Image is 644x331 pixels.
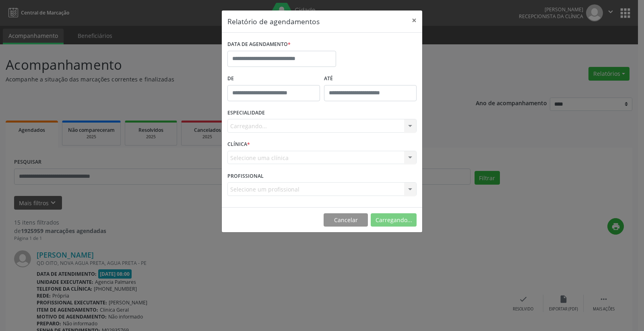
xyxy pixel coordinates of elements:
label: PROFISSIONAL [227,170,264,182]
label: CLÍNICA [227,138,250,151]
label: DATA DE AGENDAMENTO [227,38,291,51]
button: Carregando... [371,213,417,227]
label: ATÉ [324,73,417,85]
button: Cancelar [324,213,368,227]
h5: Relatório de agendamentos [227,16,320,27]
label: ESPECIALIDADE [227,107,265,119]
label: De [227,73,320,85]
button: Close [406,10,422,30]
